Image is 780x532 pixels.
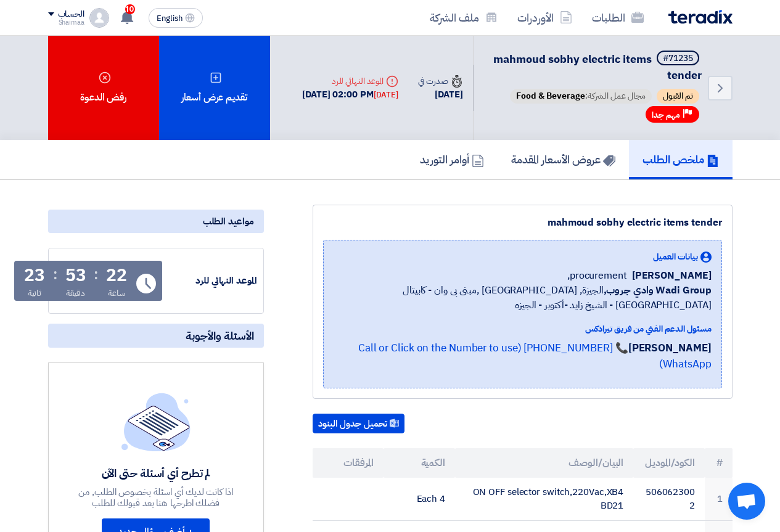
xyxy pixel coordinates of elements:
td: 1 [705,478,733,521]
span: English [157,14,183,23]
span: mahmoud sobhy electric items tender [493,51,702,83]
span: مجال عمل الشركة: [510,89,652,104]
div: الموعد النهائي للرد [165,274,257,288]
button: English [149,8,203,28]
span: تم القبول [657,89,699,104]
td: 5060623002 [633,478,705,521]
div: : [53,263,57,285]
span: 10 [125,4,135,14]
th: الكمية [384,448,455,478]
div: تقديم عرض أسعار [159,36,270,140]
strong: [PERSON_NAME] [628,340,712,356]
a: ملخص الطلب [629,140,733,179]
b: Wadi Group وادي جروب, [604,283,712,298]
div: Shaimaa [48,19,84,26]
span: الجيزة, [GEOGRAPHIC_DATA] ,مبنى بى وان - كابيتال [GEOGRAPHIC_DATA] - الشيخ زايد -أكتوبر - الجيزه [334,283,712,313]
div: : [94,263,98,285]
div: دقيقة [66,287,85,300]
th: البيان/الوصف [455,448,633,478]
div: رفض الدعوة [48,36,159,140]
div: 22 [106,267,127,284]
span: Food & Beverage [516,89,585,102]
div: [DATE] [374,89,398,101]
div: #71235 [663,54,693,63]
h5: أوامر التوريد [420,152,484,166]
img: empty_state_list.svg [121,393,191,451]
div: ساعة [108,287,126,300]
a: الأوردرات [507,3,582,32]
span: مهم جدا [652,109,680,121]
div: [DATE] 02:00 PM [302,88,398,102]
th: المرفقات [313,448,384,478]
div: 23 [24,267,45,284]
h5: ملخص الطلب [642,152,719,166]
td: ON OFF selector switch,220Vac,XB4 BD21 [455,478,633,521]
div: [DATE] [418,88,462,102]
div: لم تطرح أي أسئلة حتى الآن [66,466,246,480]
th: # [705,448,733,478]
a: Open chat [728,483,765,520]
div: 53 [65,267,86,284]
a: عروض الأسعار المقدمة [498,140,629,179]
div: صدرت في [418,75,462,88]
td: 4 Each [384,478,455,521]
div: الموعد النهائي للرد [302,75,398,88]
img: profile_test.png [89,8,109,28]
div: ثانية [28,287,42,300]
th: الكود/الموديل [633,448,705,478]
h5: عروض الأسعار المقدمة [511,152,615,166]
button: تحميل جدول البنود [313,414,404,433]
span: بيانات العميل [653,250,698,263]
a: ملف الشركة [420,3,507,32]
div: اذا كانت لديك أي اسئلة بخصوص الطلب, من فضلك اطرحها هنا بعد قبولك للطلب [66,486,246,509]
div: مسئول الدعم الفني من فريق تيرادكس [334,322,712,335]
span: [PERSON_NAME] [632,268,712,283]
a: الطلبات [582,3,654,32]
div: الحساب [58,9,84,20]
a: 📞 [PHONE_NUMBER] (Call or Click on the Number to use WhatsApp) [358,340,712,372]
span: procurement, [567,268,627,283]
span: الأسئلة والأجوبة [186,329,254,343]
div: mahmoud sobhy electric items tender [323,215,722,230]
img: Teradix logo [668,10,733,24]
div: مواعيد الطلب [48,210,264,233]
h5: mahmoud sobhy electric items tender [489,51,702,83]
a: أوامر التوريد [406,140,498,179]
